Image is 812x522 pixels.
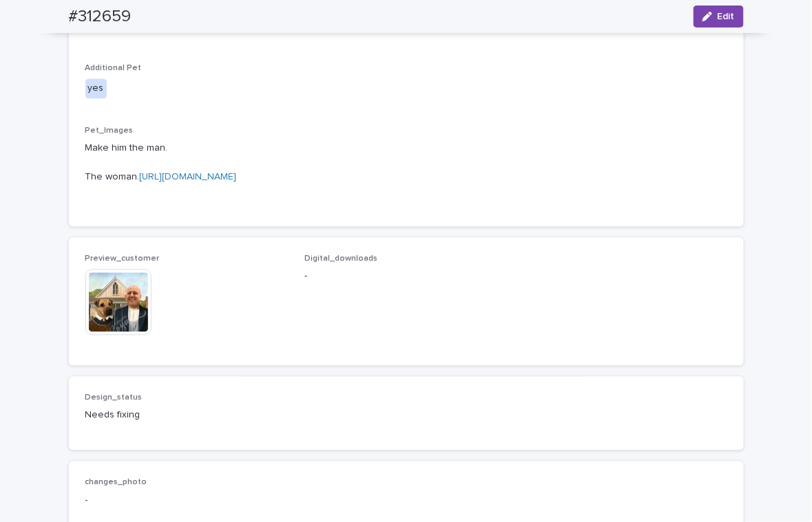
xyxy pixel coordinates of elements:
span: Preview_customer [85,254,160,263]
div: yes [85,78,107,98]
a: [URL][DOMAIN_NAME] [140,172,237,182]
p: - [304,269,508,283]
h2: #312659 [69,7,132,27]
p: Make him the man. The woman. [85,141,727,198]
span: Edit [718,12,735,21]
p: Needs fixing [85,408,289,422]
span: Digital_downloads [304,254,377,263]
span: Design_status [85,393,143,402]
span: Pet_Images [85,127,134,135]
button: Edit [694,6,744,28]
p: - [85,493,727,508]
span: Additional Pet [85,64,142,72]
span: changes_photo [85,478,147,486]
